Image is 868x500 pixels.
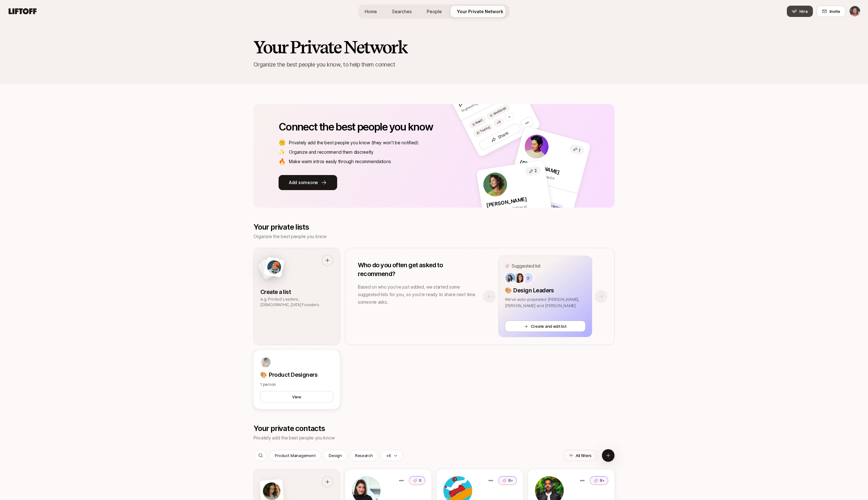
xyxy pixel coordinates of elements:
a: Your Private Network [452,6,508,17]
p: 🎨 [505,286,511,295]
p: 🔥 [279,158,285,165]
button: 8+ [498,476,517,485]
button: 8+ [590,476,608,485]
p: Organize the best people you know, to help them connect [254,60,614,69]
p: ✨ [279,149,285,156]
a: Home [360,6,382,17]
p: We've auto-populated [PERSON_NAME], [PERSON_NAME] and [PERSON_NAME] [505,296,586,309]
p: e.g. Product Leaders, [DEMOGRAPHIC_DATA] Founders [260,296,333,308]
img: man-with-orange-hat.png [266,259,282,275]
span: Invite [829,8,840,14]
p: Who do you often get asked to recommend? [358,261,476,278]
p: [PERSON_NAME] [486,195,528,209]
button: 6 [409,476,425,485]
button: Invite [817,6,845,17]
p: AI Tooling [476,125,491,136]
p: Organize and recommend them discreetly [289,149,373,156]
img: ACg8ocKhcGRvChYzWN2dihFRyxedT7mU-5ndcsMXykEoNcm4V62MVdan=s160-c [261,357,271,367]
img: My Network hero avatar 2 [482,171,509,198]
button: Create and edit list [505,321,586,332]
button: Glenn Garriock [849,6,860,17]
span: People [427,8,442,15]
a: 🎨 Product Designers1 personView [254,350,340,409]
p: +9 [496,119,502,125]
span: Hire [799,8,808,14]
p: 🤫 [279,139,285,146]
div: 2 [525,165,541,176]
p: React [475,118,484,126]
button: View [260,391,333,402]
p: Privately add the best people you know (they won’t be notified) [289,139,418,146]
p: Make warm intros easily through recommendations [289,158,391,165]
div: 1 [569,143,585,156]
span: Share [489,129,510,145]
a: People [422,6,447,17]
p: Suggested list [512,262,541,270]
p: 🎨 Product Designers [260,370,333,379]
h2: Your Private Network [254,38,614,56]
p: Your private contacts [254,424,334,433]
span: Your Private Network [457,8,503,15]
p: Product Design at HeyOh [518,166,576,187]
button: All filters [564,450,597,461]
p: Design Leaders [513,286,554,295]
button: +6 [381,450,403,461]
span: Searches [392,8,412,15]
span: Home [365,8,377,15]
p: 6 [419,478,421,483]
img: 3b21b1e9_db0a_4655_a67f_ab9b1489a185.jpg [505,273,515,283]
p: Your private lists [254,223,327,231]
p: Research [355,452,373,459]
p: 1 person [260,382,333,387]
p: Based on who you've just added, we started some suggested lists for you, so you're ready to share... [358,283,476,306]
p: Organize the best people you know [254,233,327,240]
p: Create a list [260,288,333,296]
img: Glenn Garriock [850,6,860,17]
p: JavaScript [492,105,507,117]
p: +6 [386,452,391,459]
button: Hire [787,6,813,17]
img: My Network hero avatar 1 [522,132,551,161]
button: Add someone [279,175,337,190]
p: Design [329,452,342,459]
p: Privately add the best people you know [254,434,334,442]
p: 8+ [600,478,604,483]
p: Product Management [275,452,316,459]
img: 71d7b91d_d7cb_43b4_a7ea_a9b2f2cc6e03.jpg [514,273,524,283]
p: Strategy [548,202,561,210]
p: 8+ [508,478,513,483]
p: G [526,274,530,282]
p: Connect the best people you know [279,122,433,132]
a: Searches [387,6,417,17]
